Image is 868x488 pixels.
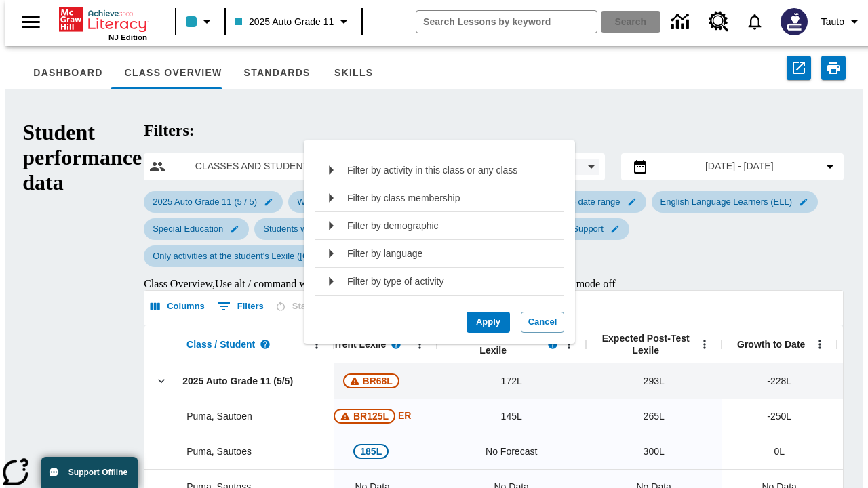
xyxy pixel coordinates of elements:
[255,334,275,354] button: Read more about Class / Student
[774,445,785,459] span: 0 Lexile, Puma, Sautoes
[176,159,334,174] span: Classes and Students
[149,159,361,175] button: Select classes and students menu item
[114,57,233,89] button: Class Overview
[627,159,838,175] button: Select the date range menu item
[144,121,844,140] h2: Filters:
[416,11,597,33] input: search field
[255,224,492,234] span: Students without ELL or Special Education Classification
[737,4,772,39] a: Notifications
[694,334,715,354] button: Open Menu
[737,338,805,350] span: Growth to Date
[320,270,342,292] svg: Sub Menu button
[147,296,208,317] button: Select columns
[559,334,579,354] button: Open Menu
[386,334,406,354] button: Read more about Current Lexile
[155,374,168,388] svg: Click here to collapse the class row
[144,218,249,240] div: Edit Special Education filter selected submenu item
[787,56,811,80] button: Export to CSV
[663,3,701,41] a: Data Center
[68,468,127,477] span: Support Offline
[307,334,327,354] button: Open Menu
[315,240,564,268] li: Sub Menu buttonFilter by language
[486,445,537,459] span: No Forecast, Puma, Sautoes
[821,56,846,80] button: Print
[59,5,147,41] div: Home
[308,434,437,469] div: 185 Lexile, At or above expected, Puma, Sautoes
[347,163,517,177] p: Filter by activity in this class or any class
[108,33,147,41] span: NJ Edition
[180,9,220,34] button: Class color is light blue. Change class color
[151,371,172,391] button: Click here to collapse the class row
[652,191,818,213] div: Edit English Language Learners (ELL) filter selected submenu item
[320,187,342,209] svg: Sub Menu button
[644,409,665,424] span: 265 Lexile, Puma, Sautoen
[41,457,138,488] button: Support Offline
[182,374,293,388] span: 2025 Auto Grade 11 (5/5)
[308,363,437,399] div: Beginning reader 68 Lexile, Below expected, 2025 Auto Grade 11 (5/5)
[304,140,575,344] div: drop down list
[347,247,422,260] p: Filter by language
[348,404,394,428] span: BR125L
[144,224,231,234] span: Special Education
[810,334,830,354] button: Open Menu
[315,268,564,296] li: Sub Menu buttonFilter by type of activity
[315,184,564,212] li: Sub Menu buttonFilter by class membership
[322,338,386,350] span: Current Lexile
[701,3,737,40] a: Resource Center, Will open in new tab
[144,191,283,213] div: Edit 2025 Auto Grade 11 (5 / 5) filter selected submenu item
[357,369,398,393] span: BR68L
[767,374,791,388] span: -228L, 2025 Auto Grade 11 (5/5)
[315,157,564,184] li: Sub Menu buttonFilter by activity in this class or any class
[772,4,816,39] button: Select a new avatar
[821,15,844,29] span: Tauto
[230,9,357,34] button: Class: 2025 Auto Grade 11, Select your class
[347,274,443,288] p: Filter by type of activity
[644,445,665,459] span: 300 Lexile, Puma, Sautoes
[22,57,113,89] button: Dashboard
[186,409,252,423] span: Puma, Sautoen
[144,251,403,261] span: Only activities at the student's Lexile ([GEOGRAPHIC_DATA])
[501,374,522,388] span: 172 Lexile, 2025 Auto Grade 11 (5/5)
[644,374,665,388] span: 293 Lexile, 2025 Auto Grade 11 (5/5)
[781,8,808,35] img: Avatar
[320,243,342,264] svg: Sub Menu button
[235,15,334,29] span: 2025 Auto Grade 11
[320,215,342,237] svg: Sub Menu button
[355,439,387,464] span: 185L
[308,399,437,434] div: Beginning reader 125 Lexile, ER, Based on the Lexile Reading measure, student is an Emerging Read...
[186,445,252,458] span: Puma, Sautoes
[315,151,564,301] ul: filter dropdown class selector. 5 items.
[320,159,342,181] svg: Sub Menu button
[501,409,522,424] span: 145 Lexile, Puma, Sautoen
[233,57,321,89] button: Standards
[398,410,411,421] span: ER
[214,296,267,317] button: Show filters
[347,219,439,232] p: Filter by demographic
[321,57,387,89] button: Skills
[288,191,453,213] div: Edit Work completed in this class only filter selected submenu item
[767,409,791,424] span: -250L, Puma, Sautoen
[816,9,868,34] button: Profile/Settings
[347,191,460,205] p: Filter by class membership
[254,218,509,240] div: Edit Students without ELL or Special Education Classification filter selected submenu item
[315,212,564,240] li: Sub Menu buttonFilter by demographic
[11,2,51,42] button: Open side menu
[542,334,563,354] button: Read more about Expected Current Lexile
[410,334,430,354] button: Open Menu
[186,338,255,350] span: Class / Student
[652,197,800,207] span: English Language Learners (ELL)
[144,278,844,290] div: Class Overview , Use alt / command with arrow keys or navigate within the table with virtual curs...
[289,197,435,207] span: Work completed in this class only
[822,159,838,175] svg: Collapse Date Range Filter
[705,159,774,174] span: [DATE] - [DATE]
[144,245,420,267] div: Edit Only activities at the student's Lexile (Reading) filter selected submenu item
[144,197,265,207] span: 2025 Auto Grade 11 (5 / 5)
[467,312,510,333] button: Apply
[443,332,542,357] span: Expected Current Lexile
[521,312,564,333] button: Cancel
[593,332,698,357] span: Expected Post-Test Lexile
